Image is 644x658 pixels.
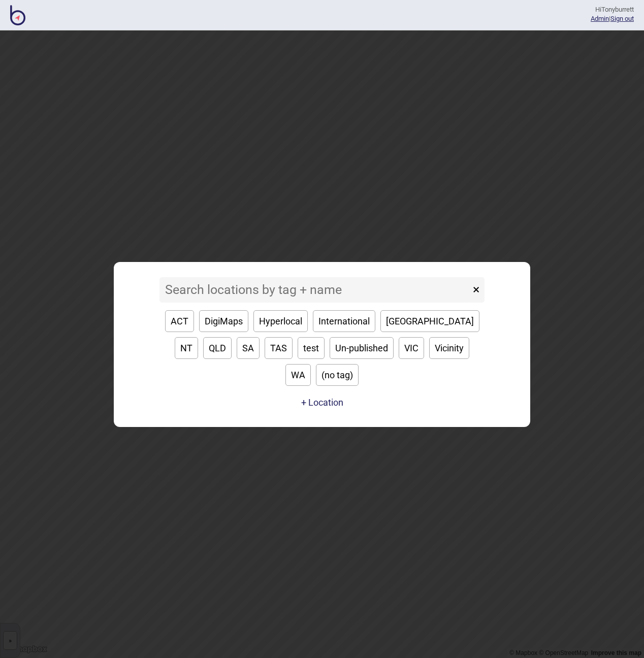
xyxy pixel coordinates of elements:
button: TAS [265,337,293,359]
button: Hyperlocal [253,310,308,332]
button: SA [237,337,260,359]
button: DigiMaps [199,310,248,332]
div: Hi Tonyburrett [591,5,634,14]
button: [GEOGRAPHIC_DATA] [380,310,479,332]
button: VIC [399,337,424,359]
button: NT [175,337,198,359]
button: International [313,310,375,332]
button: + Location [301,397,343,408]
img: BindiMaps CMS [10,5,25,25]
button: WA [285,364,311,386]
span: | [591,15,610,22]
button: (no tag) [316,364,359,386]
a: + Location [299,393,346,412]
button: Sign out [610,15,634,22]
button: × [468,277,485,303]
button: Un-published [330,337,394,359]
button: Vicinity [429,337,469,359]
a: Admin [591,15,609,22]
button: ACT [165,310,194,332]
input: Search locations by tag + name [159,277,470,303]
button: test [298,337,325,359]
button: QLD [203,337,232,359]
